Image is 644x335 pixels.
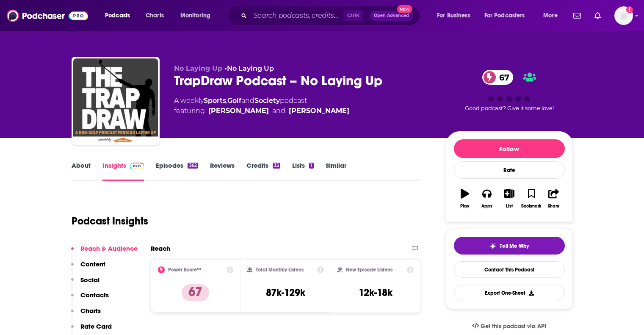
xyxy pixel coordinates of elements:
span: and [272,106,285,116]
div: 1 [309,163,313,169]
span: featuring [174,106,349,116]
span: Podcasts [105,10,130,22]
span: No Laying Up [174,64,222,72]
button: Play [454,183,476,214]
span: Open Advanced [374,14,409,18]
img: tell me why sparkle [489,243,496,249]
button: Content [71,260,105,276]
div: A weekly podcast [174,96,349,116]
p: Charts [80,307,101,315]
span: Tell Me Why [500,243,529,249]
button: Show profile menu [614,6,633,25]
button: open menu [537,9,568,22]
span: Logged in as dmessina [614,6,633,25]
span: More [543,10,558,22]
a: Reviews [210,161,235,181]
h2: Power Score™ [168,267,201,273]
span: Get this podcast via API [481,323,546,330]
button: Bookmark [520,183,542,214]
a: Sports [204,97,226,105]
span: 67 [491,70,514,85]
p: Social [80,276,100,284]
div: Search podcasts, credits, & more... [235,6,428,25]
svg: Add a profile image [626,6,633,13]
a: [PERSON_NAME] [208,106,269,116]
div: 67Good podcast? Give it some love! [446,64,573,117]
p: 67 [182,284,209,301]
span: New [397,5,412,13]
a: About [72,161,91,181]
div: Rate [454,161,565,179]
a: [PERSON_NAME] [289,106,349,116]
img: Podchaser - Follow, Share and Rate Podcasts [7,8,88,24]
p: Rate Card [80,322,112,330]
div: Play [460,204,469,209]
input: Search podcasts, credits, & more... [250,9,343,22]
a: Society [254,97,280,105]
span: and [241,97,254,105]
p: Reach & Audience [80,244,138,252]
a: No Laying Up [227,64,274,72]
button: open menu [174,9,221,22]
button: open menu [99,9,141,22]
button: List [498,183,520,214]
a: InsightsPodchaser Pro [102,161,144,181]
span: Monitoring [180,10,210,22]
button: Social [71,276,100,291]
span: , [226,97,227,105]
button: Reach & Audience [71,244,138,260]
button: Apps [476,183,498,214]
p: Content [80,260,105,268]
span: For Podcasters [484,10,525,22]
button: tell me why sparkleTell Me Why [454,237,565,255]
span: Good podcast? Give it some love! [465,105,554,111]
h3: 87k-129k [266,286,305,299]
button: open menu [431,9,481,22]
h2: Total Monthly Listens [256,267,304,273]
a: Show notifications dropdown [591,8,604,23]
a: Contact This Podcast [454,261,565,278]
span: Charts [146,10,164,22]
button: Contacts [71,291,109,307]
p: Contacts [80,291,109,299]
a: Episodes362 [156,161,198,181]
button: open menu [479,9,537,22]
img: Podchaser Pro [130,163,144,169]
a: Golf [227,97,241,105]
a: 67 [482,70,514,85]
div: 362 [188,163,198,169]
div: Bookmark [521,204,541,209]
a: Similar [326,161,346,181]
div: List [506,204,513,209]
button: Export One-Sheet [454,285,565,301]
button: Share [542,183,564,214]
button: Charts [71,307,101,322]
a: Show notifications dropdown [570,8,584,23]
h1: Podcast Insights [72,215,148,227]
button: Follow [454,139,565,158]
div: Share [548,204,559,209]
span: • [224,64,274,72]
span: For Business [437,10,470,22]
h2: New Episode Listens [346,267,392,273]
a: Credits35 [246,161,280,181]
img: User Profile [614,6,633,25]
a: Lists1 [292,161,313,181]
h2: Reach [151,244,170,252]
div: Apps [481,204,492,209]
div: 35 [273,163,280,169]
span: Ctrl K [343,10,363,21]
button: Open AdvancedNew [370,11,413,21]
a: Charts [140,9,169,22]
h3: 12k-18k [359,286,392,299]
img: TrapDraw Podcast – No Laying Up [73,58,158,143]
